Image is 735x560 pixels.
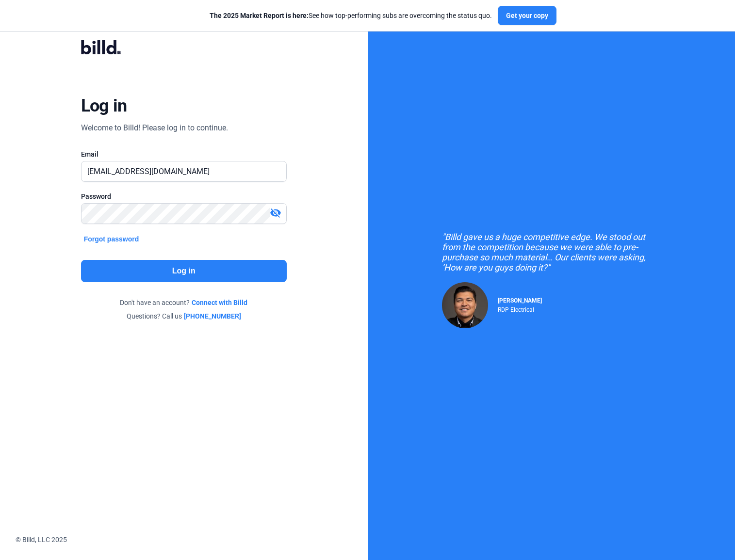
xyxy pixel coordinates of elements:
[192,298,247,307] a: Connect with Billd
[442,232,660,272] div: "Billd gave us a huge competitive edge. We stood out from the competition because we were able to...
[81,311,287,321] div: Questions? Call us
[81,192,287,201] div: Password
[210,12,309,19] span: The 2025 Market Report is here:
[81,95,127,116] div: Log in
[81,298,287,307] div: Don't have an account?
[498,297,542,304] span: [PERSON_NAME]
[81,260,287,282] button: Log in
[184,311,241,321] a: [PHONE_NUMBER]
[81,122,228,134] div: Welcome to Billd! Please log in to continue.
[498,304,542,313] div: RDP Electrical
[210,11,492,20] div: See how top-performing subs are overcoming the status quo.
[81,149,287,159] div: Email
[81,234,142,244] button: Forgot password
[442,282,488,328] img: Raul Pacheco
[498,6,556,25] button: Get your copy
[270,207,281,219] mat-icon: visibility_off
